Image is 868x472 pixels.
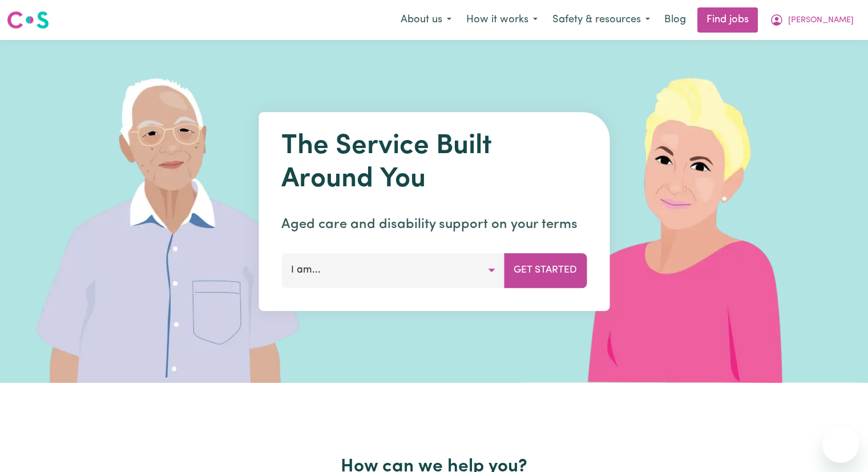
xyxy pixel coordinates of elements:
[393,8,459,32] button: About us
[7,7,49,33] a: Careseekers logo
[762,8,861,32] button: My Account
[788,14,854,27] span: [PERSON_NAME]
[504,253,587,287] button: Get Started
[7,10,49,30] img: Careseekers logo
[459,8,545,32] button: How it works
[281,253,504,287] button: I am...
[545,8,657,32] button: Safety & resources
[281,130,587,196] h1: The Service Built Around You
[281,214,587,235] p: Aged care and disability support on your terms
[697,7,758,33] a: Find jobs
[822,426,859,463] iframe: Button to launch messaging window
[657,7,693,33] a: Blog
